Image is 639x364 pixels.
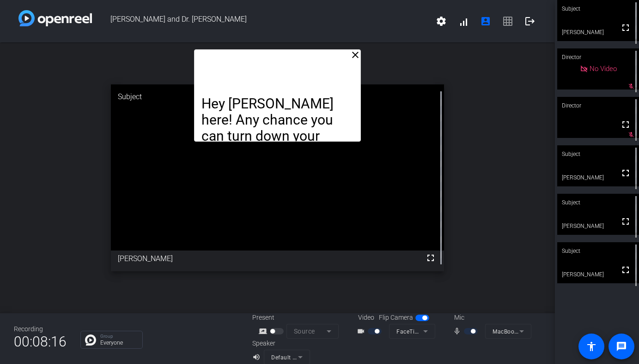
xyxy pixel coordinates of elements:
img: white-gradient.svg [18,10,92,26]
mat-icon: fullscreen [620,167,631,179]
span: [PERSON_NAME] and Dr. [PERSON_NAME] [92,10,430,32]
mat-icon: close [350,49,361,60]
mat-icon: fullscreen [620,22,631,33]
mat-icon: account_box [480,16,491,27]
mat-icon: fullscreen [620,216,631,227]
mat-icon: screen_share_outline [259,326,270,337]
mat-icon: accessibility [586,341,597,352]
mat-icon: fullscreen [620,119,631,130]
mat-icon: logout [524,16,536,27]
div: Director [557,97,639,114]
mat-icon: fullscreen [425,252,436,263]
mat-icon: mic_none [453,326,464,337]
mat-icon: fullscreen [620,264,631,275]
div: Subject [111,84,444,109]
button: signal_cellular_alt [452,10,475,32]
mat-icon: volume_up [252,352,263,363]
div: Director [557,48,639,66]
span: Flip Camera [379,313,413,322]
span: No Video [590,65,617,73]
span: 00:08:16 [14,330,67,353]
p: Group [100,334,138,339]
div: Subject [557,194,639,211]
mat-icon: settings [436,16,447,27]
img: Chat Icon [85,334,96,346]
div: Mic [445,313,537,322]
div: Recording [14,324,67,334]
div: Subject [557,145,639,163]
span: Video [358,313,374,322]
div: Speaker [252,339,308,348]
mat-icon: videocam_outline [357,326,368,337]
mat-icon: message [616,341,627,352]
p: Hey [PERSON_NAME] here! Any chance you can turn down your speakers just a little bit? I can hear ... [201,95,353,193]
p: Everyone [100,340,138,346]
div: Subject [557,242,639,260]
div: Present [252,313,345,322]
